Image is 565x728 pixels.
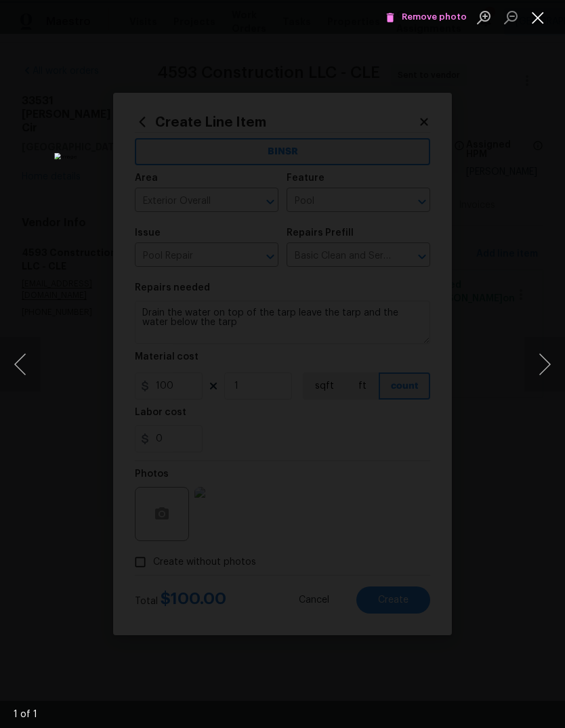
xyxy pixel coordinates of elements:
[54,153,381,575] img: Image
[524,5,551,29] button: Close lightbox
[497,5,524,29] button: Zoom out
[470,5,497,29] button: Zoom in
[524,337,565,391] button: Next image
[385,9,467,25] span: Remove photo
